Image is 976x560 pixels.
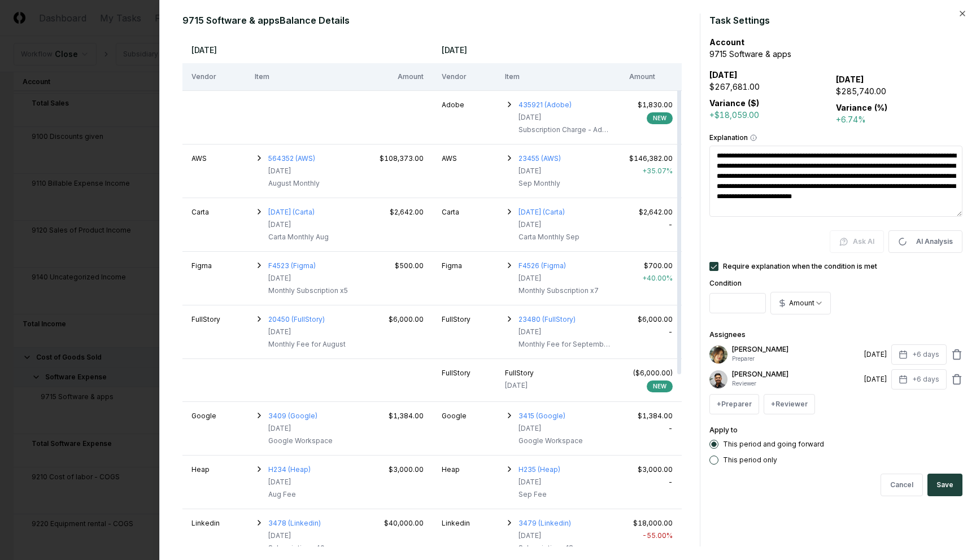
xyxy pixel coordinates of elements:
th: Item [496,63,621,90]
div: 9715 Software & apps [709,48,962,60]
a: 23455 (AWS) [518,154,561,163]
div: $500.00 [380,261,424,271]
div: [DATE] [518,327,612,337]
h2: 9715 Software & apps Balance Details [182,14,691,27]
th: Vendor [433,63,496,90]
span: + 40.00 % [642,274,673,282]
div: FullStory [442,368,487,378]
td: - [620,455,682,509]
div: $285,740.00 [836,85,962,97]
label: Condition [709,279,742,287]
div: $146,382.00 [629,154,673,164]
div: $1,830.00 [629,100,673,110]
div: +$18,059.00 [709,109,836,121]
b: Variance ($) [709,98,759,108]
div: Sep Fee [518,489,560,500]
div: NEW [647,112,673,124]
div: $6,000.00 [629,314,673,325]
div: Heap [191,465,237,475]
a: [DATE] (Carta) [518,208,565,216]
a: 23480 (FullStory) [518,315,576,323]
button: +6 days [891,344,947,365]
a: F4526 (Figma) [518,261,566,270]
div: AWS [442,154,487,164]
a: 435921 (Adobe) [518,100,572,109]
div: $3,000.00 [629,465,673,475]
img: d09822cc-9b6d-4858-8d66-9570c114c672_b8eef3e5-d220-40ac-bb7d-61f482e2679c.png [709,345,727,364]
div: [DATE] [268,273,348,283]
b: Account [709,37,744,47]
div: August Monthly [268,178,320,189]
div: Carta [442,207,487,217]
button: AI Analysis [888,230,962,253]
div: +6.74% [836,113,962,125]
div: $2,642.00 [629,207,673,217]
button: Save [927,474,962,496]
span: + 35.07 % [642,167,673,175]
label: This period and going forward [723,441,824,448]
div: [DATE] [268,477,311,487]
div: [DATE] [864,374,887,384]
a: 564352 (AWS) [268,154,315,163]
div: Monthly Subscription x7 [518,286,599,296]
div: Google [191,411,237,421]
div: [DATE] [268,531,325,541]
div: Carta [191,207,237,217]
div: $6,000.00 [380,314,424,325]
a: H235 (Heap) [518,465,560,474]
div: Adobe [442,100,487,110]
td: - [620,198,682,251]
a: [DATE] (Carta) [268,208,315,216]
div: Monthly Fee for August [268,339,346,349]
label: Require explanation when the condition is met [723,263,877,270]
div: Google Workspace [518,436,583,446]
div: Google [442,411,487,421]
div: $18,000.00 [629,518,673,528]
div: Subscription x40 [268,543,325,553]
div: [DATE] [268,327,346,337]
button: +6 days [891,369,947,390]
div: [DATE] [518,166,561,176]
div: Monthly Subscription x5 [268,286,348,296]
b: [DATE] [709,70,738,80]
div: $267,681.00 [709,81,836,93]
a: 3478 (Linkedin) [268,519,321,527]
div: FullStory [442,314,487,325]
label: Apply to [709,426,738,434]
label: This period only [723,457,777,463]
td: - [620,401,682,455]
button: +Reviewer [764,394,815,414]
div: [DATE] [518,220,579,230]
th: Item [246,63,371,90]
div: [DATE] [518,112,612,123]
div: $700.00 [629,261,673,271]
div: $2,642.00 [380,207,424,217]
a: H234 (Heap) [268,465,311,474]
th: Vendor [182,63,246,90]
h2: Task Settings [709,14,962,27]
div: [DATE] [518,531,573,541]
a: F4523 (Figma) [268,261,316,270]
th: Amount [371,63,433,90]
p: Reviewer [732,379,860,388]
th: [DATE] [433,36,682,63]
th: [DATE] [182,36,433,63]
div: Carta Monthly Aug [268,232,329,242]
div: [DATE] [518,423,583,434]
div: Google Workspace [268,436,333,446]
div: $3,000.00 [380,465,424,475]
div: Monthly Fee for September - Credit Received [518,339,612,349]
a: 3479 (Linkedin) [518,519,571,527]
div: Sep Monthly [518,178,561,189]
b: Variance (%) [836,103,887,112]
p: [PERSON_NAME] [732,369,860,379]
div: $1,384.00 [380,411,424,421]
td: - [620,305,682,358]
div: Aug Fee [268,489,311,500]
div: Figma [191,261,237,271]
div: Carta Monthly Sep [518,232,579,242]
p: [PERSON_NAME] [732,344,860,355]
img: d09822cc-9b6d-4858-8d66-9570c114c672_eec49429-a748-49a0-a6ec-c7bd01c6482e.png [709,370,727,388]
label: Assignees [709,330,746,339]
div: [DATE] [268,166,320,176]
